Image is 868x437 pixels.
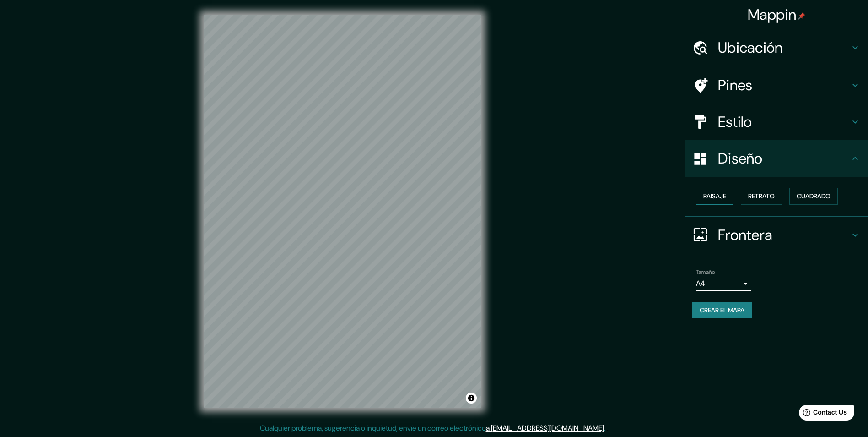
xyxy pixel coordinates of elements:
div: Pines [685,67,868,104]
button: Cuadrado [789,188,838,205]
canvas: Mapa [204,15,481,408]
div: . [607,423,609,434]
div: Frontera [685,217,868,253]
h4: Pines [718,76,850,94]
h4: Diseño [718,149,850,168]
div: A4 [696,276,751,291]
a: a [EMAIL_ADDRESS][DOMAIN_NAME] [486,423,604,433]
div: . [605,423,607,434]
button: Alternar atribución [466,393,477,404]
font: Cuadrado [797,191,830,202]
p: Cualquier problema, sugerencia o inquietud, envíe un correo electrónico . [260,423,605,434]
div: Diseño [685,140,868,177]
font: Paisaje [703,191,726,202]
font: Mappin [748,5,797,24]
button: Paisaje [696,188,733,205]
font: Retrato [748,191,775,202]
button: Crear el mapa [692,302,752,319]
div: Ubicación [685,29,868,66]
iframe: Help widget launcher [787,401,858,427]
img: pin-icon.png [798,12,805,20]
h4: Frontera [718,226,850,244]
font: Crear el mapa [700,305,744,316]
label: Tamaño [696,268,715,276]
h4: Ubicación [718,38,850,57]
h4: Estilo [718,113,850,131]
button: Retrato [741,188,782,205]
div: Estilo [685,104,868,140]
